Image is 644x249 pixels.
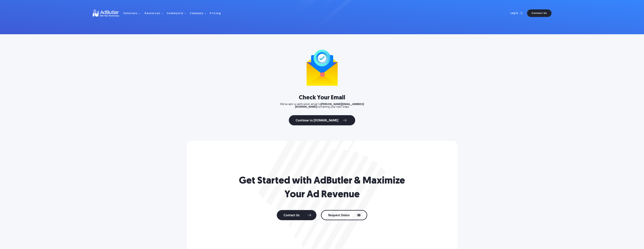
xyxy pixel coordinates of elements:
[145,7,166,19] div: Resources
[190,12,203,15] div: Company
[272,94,372,101] h2: Check Your Email
[123,12,138,15] div: Solutions
[167,7,189,19] div: Community
[145,12,160,15] div: Resources
[500,9,525,17] a: Log In
[289,115,355,125] a: Continue to [DOMAIN_NAME]
[295,103,364,108] span: [PERSON_NAME][EMAIL_ADDRESS][DOMAIN_NAME]
[167,12,184,15] div: Community
[210,11,224,15] a: Pricing
[210,12,221,15] div: Pricing
[321,210,367,220] a: Request Demo
[527,9,551,17] a: Contact Us
[272,103,372,108] p: We've sent a verification email to containing your next steps
[123,7,143,19] div: Solutions
[277,210,316,220] a: Contact Us
[190,7,209,19] div: Company
[237,174,407,202] h2: Get Started with AdButler & Maximize Your Ad Revenue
